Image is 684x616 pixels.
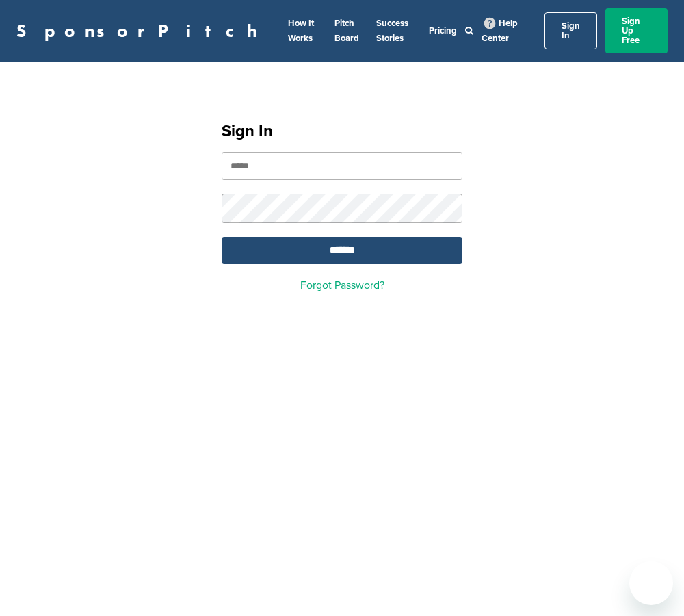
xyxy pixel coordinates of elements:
a: SponsorPitch [16,22,266,40]
a: Sign Up Free [605,8,668,53]
a: Pitch Board [334,18,359,44]
a: Success Stories [376,18,408,44]
a: Help Center [482,15,518,47]
a: Pricing [429,25,457,36]
a: How It Works [288,18,314,44]
iframe: Button to launch messaging window [629,561,673,605]
h1: Sign In [222,119,462,144]
a: Forgot Password? [300,279,384,292]
a: Sign In [544,12,597,49]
